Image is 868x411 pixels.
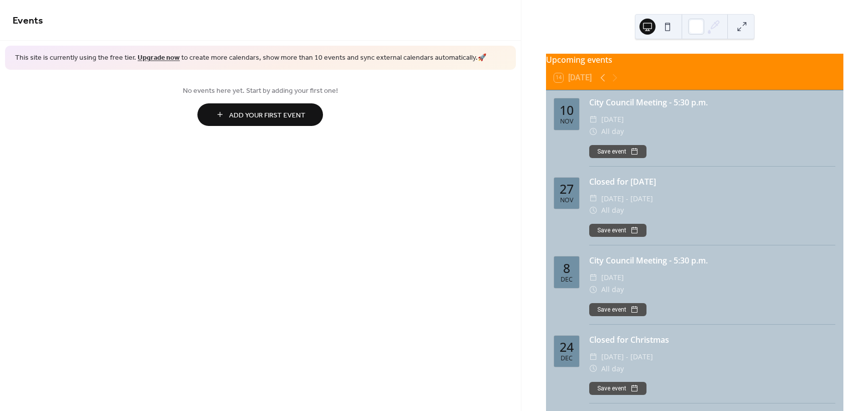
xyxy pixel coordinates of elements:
span: [DATE] - [DATE] [601,193,653,205]
div: ​ [589,204,597,216]
div: ​ [589,113,597,125]
span: [DATE] [601,113,624,125]
div: 10 [560,104,574,116]
span: All day [601,284,624,296]
div: Nov [560,197,573,204]
span: All day [601,204,624,216]
div: 27 [560,183,574,195]
div: Upcoming events [546,54,843,66]
a: Add Your First Event [13,103,508,126]
button: Save event [589,145,646,158]
span: No events here yet. Start by adding your first one! [13,85,508,96]
div: Closed for [DATE] [589,176,835,188]
button: Add Your First Event [197,103,323,126]
div: ​ [589,351,597,363]
div: Closed for Christmas [589,334,835,346]
span: Events [13,11,43,31]
span: All day [601,363,624,375]
span: All day [601,125,624,138]
div: ​ [589,271,597,284]
a: Upgrade now [138,51,180,65]
div: City Council Meeting - 5:30 p.m. [589,254,835,266]
div: ​ [589,363,597,375]
div: ​ [589,193,597,205]
div: Dec [561,277,573,283]
button: Save event [589,382,646,395]
div: ​ [589,284,597,296]
button: Save event [589,303,646,316]
span: Add Your First Event [229,110,305,120]
span: [DATE] [601,271,624,284]
span: This site is currently using the free tier. to create more calendars, show more than 10 events an... [15,53,486,63]
div: City Council Meeting - 5:30 p.m. [589,96,835,108]
div: ​ [589,125,597,138]
div: 8 [563,262,570,275]
div: Nov [560,118,573,125]
div: Dec [561,355,573,362]
div: 24 [560,341,574,353]
span: [DATE] - [DATE] [601,351,653,363]
button: Save event [589,224,646,237]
